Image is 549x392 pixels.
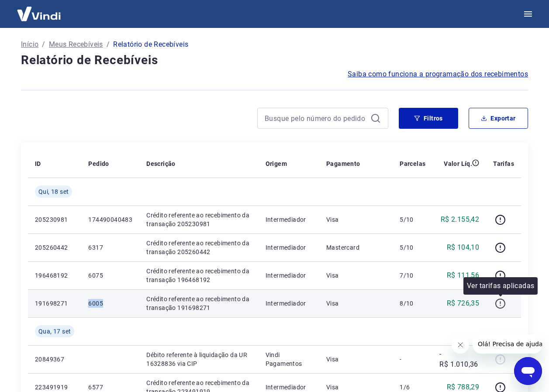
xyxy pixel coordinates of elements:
[21,39,38,50] a: Início
[113,39,188,50] p: Relatório de Recebíveis
[266,159,287,168] p: Origem
[400,299,425,308] p: 8/10
[326,383,386,392] p: Visa
[399,108,458,129] button: Filtros
[266,383,312,392] p: Intermediador
[326,215,386,224] p: Visa
[88,383,132,392] p: 6577
[35,159,41,168] p: ID
[447,242,480,253] p: R$ 104,10
[326,355,386,364] p: Visa
[447,298,480,309] p: R$ 726,35
[514,357,542,385] iframe: Botão para abrir a janela de mensagens
[88,299,132,308] p: 6005
[21,52,528,69] h4: Relatório de Recebíveis
[146,159,176,168] p: Descrição
[35,215,74,224] p: 205230981
[88,215,132,224] p: 174490040483
[326,159,360,168] p: Pagamento
[35,271,74,280] p: 196468192
[10,0,67,27] img: Vindi
[326,243,386,252] p: Mastercard
[88,159,109,168] p: Pedido
[452,336,469,354] iframe: Fechar mensagem
[441,214,479,225] p: R$ 2.155,42
[400,355,425,364] p: -
[400,271,425,280] p: 7/10
[42,39,45,50] p: /
[35,383,74,392] p: 223491919
[265,112,367,125] input: Busque pelo número do pedido
[5,6,73,13] span: Olá! Precisa de ajuda?
[469,108,528,129] button: Exportar
[266,351,312,368] p: Vindi Pagamentos
[35,355,74,364] p: 20849367
[88,243,132,252] p: 6317
[146,295,251,312] p: Crédito referente ao recebimento da transação 191698271
[38,327,71,336] span: Qua, 17 set
[326,299,386,308] p: Visa
[400,159,425,168] p: Parcelas
[493,159,514,168] p: Tarifas
[146,239,251,256] p: Crédito referente ao recebimento da transação 205260442
[400,243,425,252] p: 5/10
[38,187,69,196] span: Qui, 18 set
[107,39,110,50] p: /
[266,271,312,280] p: Intermediador
[146,211,251,228] p: Crédito referente ao recebimento da transação 205230981
[146,351,251,368] p: Débito referente à liquidação da UR 16328836 via CIP
[88,271,132,280] p: 6075
[49,39,103,50] a: Meus Recebíveis
[266,215,312,224] p: Intermediador
[35,299,74,308] p: 191698271
[400,215,425,224] p: 5/10
[35,243,74,252] p: 205260442
[400,383,425,392] p: 1/6
[439,349,479,370] p: -R$ 1.010,36
[266,243,312,252] p: Intermediador
[447,270,480,281] p: R$ 111,56
[326,271,386,280] p: Visa
[146,267,251,284] p: Crédito referente ao recebimento da transação 196468192
[467,281,534,291] p: Ver tarifas aplicadas
[266,299,312,308] p: Intermediador
[348,69,528,79] a: Saiba como funciona a programação dos recebimentos
[444,159,472,168] p: Valor Líq.
[473,334,542,354] iframe: Mensagem da empresa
